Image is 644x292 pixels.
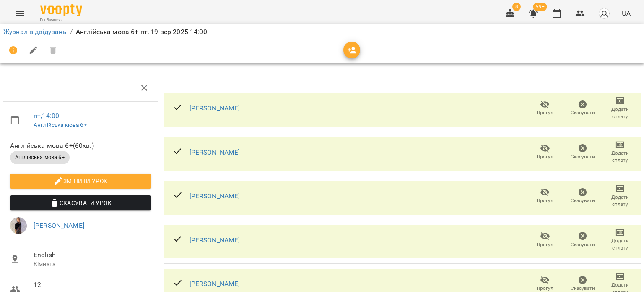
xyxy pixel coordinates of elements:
button: Menu [10,3,30,24]
span: Додати сплату [606,150,634,164]
span: UA [622,9,631,18]
span: Змінити урок [17,176,144,186]
span: Скасувати [571,109,595,116]
li: / [70,27,73,37]
button: Додати сплату [601,184,639,208]
button: Прогул [526,140,564,164]
img: 4909863fcc9f345f1db42289bc7c8cf7.jpg [10,217,27,234]
a: [PERSON_NAME] [190,104,240,112]
p: Кімната [34,260,151,268]
a: [PERSON_NAME] [190,280,240,288]
a: [PERSON_NAME] [34,221,84,229]
span: Додати сплату [606,106,634,120]
span: Скасувати [571,285,595,292]
span: Прогул [537,197,553,204]
span: Прогул [537,153,553,160]
button: Додати сплату [601,229,639,252]
span: Прогул [537,109,553,116]
button: Скасувати [564,140,602,164]
span: English [34,250,151,260]
a: [PERSON_NAME] [190,236,240,244]
span: Скасувати [571,241,595,248]
span: Додати сплату [606,237,634,252]
span: Англійська мова 6+ ( 60 хв. ) [10,141,151,151]
a: Журнал відвідувань [3,28,67,36]
p: Англійська мова 6+ пт, 19 вер 2025 14:00 [76,27,207,37]
img: avatar_s.png [598,8,610,19]
span: Прогул [537,285,553,292]
a: Англійська мова 6+ [34,121,87,128]
button: Скасувати [564,229,602,252]
span: Додати сплату [606,194,634,208]
span: Скасувати [571,197,595,204]
span: Прогул [537,241,553,248]
img: Voopty Logo [40,4,82,16]
button: Скасувати Урок [10,195,151,210]
button: Прогул [526,184,564,208]
span: For Business [40,17,82,23]
span: 8 [512,3,521,11]
a: пт , 14:00 [34,112,59,120]
button: Скасувати [564,184,602,208]
span: Скасувати [571,153,595,160]
span: Англійська мова 6+ [10,154,70,161]
button: UA [618,5,634,21]
button: Додати сплату [601,140,639,164]
button: Додати сплату [601,97,639,120]
button: Скасувати [564,97,602,120]
button: Змінити урок [10,174,151,189]
span: 12 [34,280,151,290]
nav: breadcrumb [3,27,641,37]
a: [PERSON_NAME] [190,192,240,200]
button: Прогул [526,229,564,252]
span: 99+ [533,3,547,11]
button: Прогул [526,97,564,120]
a: [PERSON_NAME] [190,148,240,156]
span: Скасувати Урок [17,198,144,208]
